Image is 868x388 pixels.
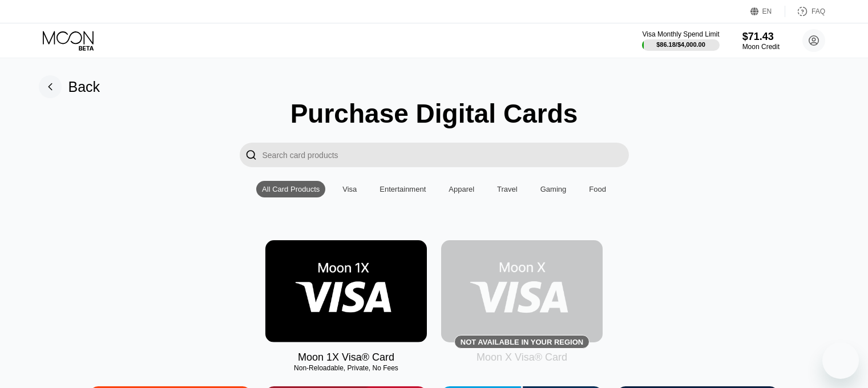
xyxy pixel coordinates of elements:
[742,31,780,51] div: $71.43Moon Credit
[477,351,567,363] div: Moon X Visa® Card
[441,240,603,342] div: Not available in your region
[589,185,606,193] div: Food
[443,181,480,197] div: Apparel
[374,181,431,197] div: Entertainment
[262,185,320,193] div: All Card Products
[263,143,629,167] input: Search card products
[642,30,719,38] div: Visa Monthly Spend Limit
[298,351,394,363] div: Moon 1X Visa® Card
[822,342,859,379] iframe: Button to launch messaging window, conversation in progress
[583,181,612,197] div: Food
[742,43,780,51] div: Moon Credit
[540,185,567,193] div: Gaming
[461,338,583,346] div: Not available in your region
[535,181,572,197] div: Gaming
[491,181,523,197] div: Travel
[656,41,705,48] div: $86.18 / $4,000.00
[449,185,474,193] div: Apparel
[785,6,825,17] div: FAQ
[337,181,362,197] div: Visa
[742,31,780,43] div: $71.43
[812,7,825,15] div: FAQ
[39,75,100,98] div: Back
[265,364,427,372] div: Non-Reloadable, Private, No Fees
[256,181,325,197] div: All Card Products
[290,98,578,129] div: Purchase Digital Cards
[240,143,263,167] div: 
[245,148,257,161] div: 
[380,185,426,193] div: Entertainment
[497,185,518,193] div: Travel
[762,7,772,15] div: EN
[750,6,785,17] div: EN
[642,30,719,51] div: Visa Monthly Spend Limit$86.18/$4,000.00
[342,185,357,193] div: Visa
[68,79,100,95] div: Back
